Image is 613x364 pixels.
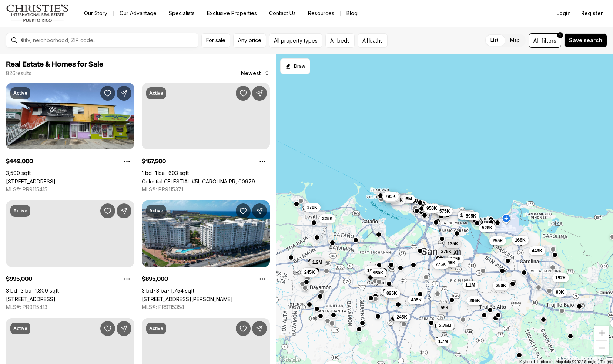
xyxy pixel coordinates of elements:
button: 399K [434,205,450,214]
button: 170K [304,203,321,212]
span: 1 [559,32,561,38]
span: filters [541,37,556,44]
label: List [485,34,504,47]
a: A13 GALICIA AVE., CASTELLANA GARDENS DEV., CAROLINA PR, 00983 [6,178,56,185]
button: Save search [564,33,607,47]
span: Login [556,10,571,16]
button: Login [552,6,575,21]
button: 225K [319,214,336,223]
button: Save Property: A13 GALICIA AVE., CASTELLANA GARDENS DEV. [100,86,115,101]
button: All baths [358,33,388,48]
button: 192K [552,273,569,282]
button: 185K [364,266,381,274]
span: 950K [426,205,437,211]
p: 826 results [6,70,31,76]
span: 1.48M [438,259,450,265]
span: 435K [411,297,422,303]
button: 1.2M [309,258,325,267]
span: All [533,37,540,44]
button: Register [577,6,607,21]
button: 255K [489,236,506,245]
span: 1.1M [465,282,475,288]
button: 950K [423,204,440,213]
button: 55K [438,303,452,312]
span: 90K [556,289,564,295]
button: 595K [463,212,479,220]
button: 1.65M [396,194,415,203]
button: For sale [201,33,230,48]
span: 1.2M [460,212,470,218]
button: 528K [479,223,495,232]
button: 895K [389,196,406,205]
button: Save Property: St. 1 MONTEAZUL [100,203,115,218]
button: Newest [237,66,274,81]
span: 290K [496,282,506,288]
button: Share Property [252,321,267,336]
span: 1.7M [438,338,448,344]
button: 478K [382,193,399,202]
p: Active [149,90,163,96]
a: Specialists [163,8,201,18]
button: 795K [382,192,399,200]
span: 350K [462,211,472,217]
span: 225K [322,216,333,222]
p: Active [149,326,163,331]
span: Real Estate & Homes for Sale [6,61,103,68]
span: 295K [469,297,480,303]
span: 2.75M [439,322,451,328]
span: Save search [569,37,602,43]
span: 449K [532,247,542,253]
span: 895K [392,197,403,203]
span: 55K [441,305,449,311]
span: 192K [555,275,566,281]
a: St. 1 MONTEAZUL, GUAYNABO PR, 00969 [6,296,56,302]
button: 435K [408,295,425,304]
a: 100 DEL MUELLE #1905, SAN JUAN PR, 00901 [142,296,233,302]
span: 1.1M [387,195,397,201]
button: Property options [120,154,134,169]
button: Property options [255,272,270,286]
span: 775K [435,262,446,267]
button: 825K [383,289,400,298]
button: Save Property: Celestial CELESTIAL #5I [236,86,251,101]
a: Resources [302,8,340,18]
span: 950K [373,270,383,276]
span: Newest [241,70,261,76]
button: Share Property [117,321,131,336]
span: 175K [450,256,461,262]
label: Map [504,34,526,47]
button: 245K [301,267,318,276]
button: 950K [370,269,386,277]
p: Active [13,326,27,331]
a: Blog [341,8,364,18]
span: 135K [447,241,458,247]
button: All beds [325,33,355,48]
button: Property options [120,272,134,286]
button: 449K [529,246,545,255]
button: 135K [444,239,461,248]
button: 168K [442,258,459,267]
button: 175K [447,254,464,263]
span: 995K [383,288,393,294]
button: 3M [433,205,445,213]
span: 575K [439,208,450,214]
button: Start drawing [280,58,310,74]
span: 375K [441,248,452,254]
span: 168K [445,260,456,266]
span: 245K [396,314,407,320]
button: 1.1M [462,281,478,290]
button: 995K [380,287,396,296]
button: 1.48M [435,257,453,266]
button: Share Property [117,86,131,101]
button: Save Property: Calle 1 VILLAS DE LEVITTOWN #A12 [100,321,115,336]
span: 825K [386,290,397,296]
button: Allfilters1 [529,33,561,48]
a: logo [6,4,69,22]
button: 90K [553,287,567,296]
a: Celestial CELESTIAL #5I, CAROLINA PR, 00979 [142,178,255,185]
a: Exclusive Properties [201,8,263,18]
button: 1.1M [384,194,400,203]
button: Save Property: College Park IV LOVAINA [236,321,251,336]
span: 1.2M [312,259,322,265]
span: Any price [238,37,261,43]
